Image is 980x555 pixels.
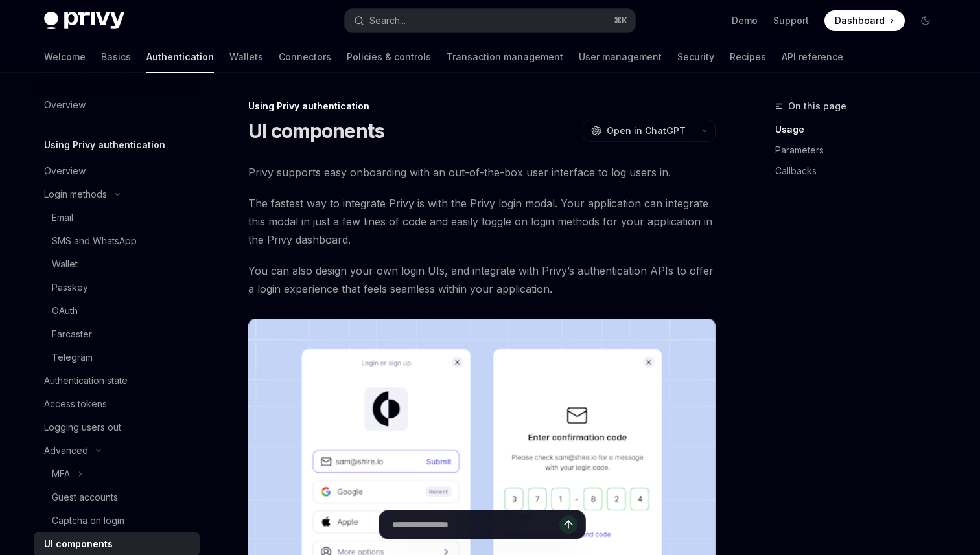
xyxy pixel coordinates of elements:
[773,14,809,27] a: Support
[732,14,758,27] a: Demo
[44,97,86,113] div: Overview
[52,280,88,295] div: Passkey
[34,486,200,509] a: Guest accounts
[248,194,716,249] span: The fastest way to integrate Privy is with the Privy login modal. Your application can integrate ...
[52,256,78,272] div: Wallet
[34,323,200,346] a: Farcaster
[915,10,936,31] button: Toggle dark mode
[44,12,124,30] img: dark logo
[101,41,131,73] a: Basics
[146,41,214,73] a: Authentication
[52,513,124,528] div: Captcha on login
[34,346,200,369] a: Telegram
[34,299,200,323] a: OAuth
[607,124,686,137] span: Open in ChatGPT
[52,326,92,342] div: Farcaster
[345,9,635,32] button: Search...⌘K
[44,536,113,552] div: UI components
[34,416,200,439] a: Logging users out
[835,14,885,27] span: Dashboard
[34,253,200,276] a: Wallet
[44,373,128,389] div: Authentication state
[52,233,137,249] div: SMS and WhatsApp
[782,41,843,73] a: API reference
[34,276,200,299] a: Passkey
[34,392,200,416] a: Access tokens
[52,350,93,365] div: Telegram
[34,369,200,392] a: Authentication state
[614,16,627,26] span: ⌘ K
[559,515,577,534] button: Send message
[248,119,384,142] h1: UI components
[347,41,431,73] a: Policies & controls
[34,509,200,532] a: Captcha on login
[52,210,73,225] div: Email
[44,187,107,202] div: Login methods
[775,161,946,181] a: Callbacks
[775,140,946,161] a: Parameters
[52,490,118,505] div: Guest accounts
[279,41,331,73] a: Connectors
[34,462,200,486] button: MFA
[44,137,165,153] h5: Using Privy authentication
[34,159,200,183] a: Overview
[44,41,86,73] a: Welcome
[52,466,70,482] div: MFA
[775,119,946,140] a: Usage
[730,41,766,73] a: Recipes
[677,41,714,73] a: Security
[34,229,200,253] a: SMS and WhatsApp
[248,163,716,181] span: Privy supports easy onboarding with an out-of-the-box user interface to log users in.
[447,41,563,73] a: Transaction management
[248,100,716,113] div: Using Privy authentication
[824,10,905,31] a: Dashboard
[579,41,662,73] a: User management
[34,93,200,117] a: Overview
[44,396,107,412] div: Access tokens
[34,439,200,462] button: Advanced
[44,163,86,179] div: Overview
[248,262,716,298] span: You can also design your own login UIs, and integrate with Privy’s authentication APIs to offer a...
[392,510,559,539] input: Ask a question...
[369,13,406,28] div: Search...
[52,303,78,319] div: OAuth
[34,206,200,229] a: Email
[229,41,263,73] a: Wallets
[44,443,88,459] div: Advanced
[44,420,121,435] div: Logging users out
[788,98,846,114] span: On this page
[34,183,200,206] button: Login methods
[583,120,694,142] button: Open in ChatGPT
